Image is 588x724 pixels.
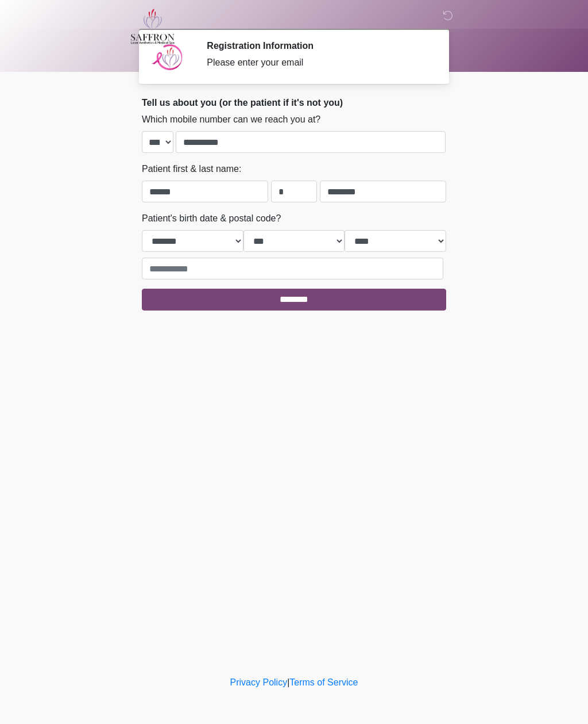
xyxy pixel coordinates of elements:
img: Agent Avatar [150,40,185,75]
div: Please enter your email [207,56,429,70]
a: Privacy Policy [230,677,288,687]
a: | [287,677,289,687]
img: Saffron Laser Aesthetics and Medical Spa Logo [130,9,175,44]
label: Patient's birth date & postal code? [142,212,281,225]
label: Which mobile number can we reach you at? [142,113,320,127]
label: Patient first & last name: [142,162,241,176]
h2: Tell us about you (or the patient if it's not you) [142,97,446,108]
a: Terms of Service [289,677,358,687]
